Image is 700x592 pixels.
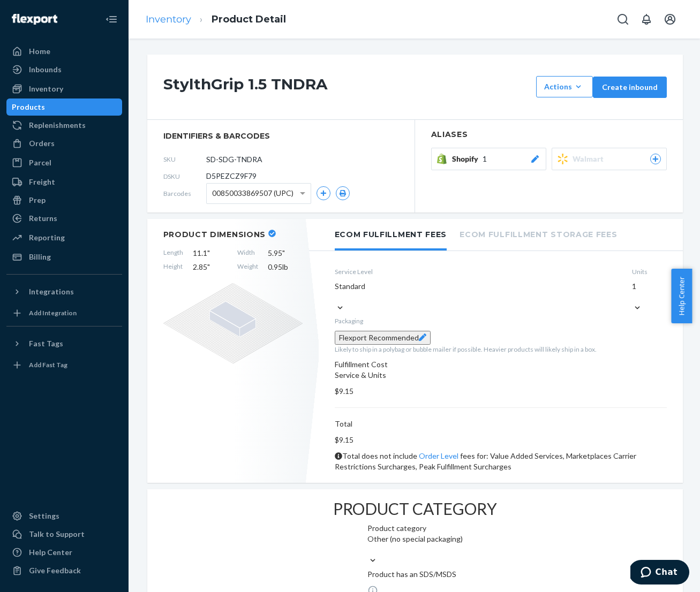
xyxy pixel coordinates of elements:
[212,184,293,202] span: 00850033869507 (UPC)
[483,154,487,164] span: 1
[659,9,681,30] button: Open account menu
[163,172,206,181] span: DSKU
[431,131,667,139] h2: Aliases
[6,117,122,134] a: Replenishments
[282,248,285,257] span: "
[636,9,657,30] button: Open notifications
[335,370,667,381] p: Service & Units
[335,281,623,292] div: Standard
[193,248,228,259] span: 11.1
[632,292,633,302] input: 1
[163,248,183,259] span: Length
[335,345,667,354] p: Likely to ship in a polybag or bubble mailer if possible. Heavier products will likely ship in a ...
[367,534,463,544] div: Other (no special packaging)
[29,138,55,149] div: Orders
[6,154,122,171] a: Parcel
[12,14,57,25] img: Flexport logo
[6,305,122,322] a: Add Integration
[163,76,531,98] h1: StylthGrip 1.5 TNDRA
[6,248,122,265] a: Billing
[101,9,122,30] button: Close Navigation
[163,230,266,239] h2: Product Dimensions
[29,157,51,168] div: Parcel
[6,210,122,227] a: Returns
[6,562,122,579] button: Give Feedback
[193,262,228,272] span: 2.85
[163,155,206,164] span: SKU
[268,248,303,259] span: 5.95
[6,526,122,543] button: Talk to Support
[6,173,122,191] a: Freight
[367,569,463,580] p: Product has an SDS/MSDS
[207,248,210,257] span: "
[6,283,122,300] button: Integrations
[163,189,206,198] span: Barcodes
[632,267,667,276] label: Units
[29,286,74,297] div: Integrations
[335,316,667,325] p: Packaging
[671,269,692,323] button: Help Center
[6,356,122,374] a: Add Fast Tag
[29,195,46,206] div: Prep
[335,267,623,276] label: Service Level
[335,359,667,370] div: Fulfillment Cost
[6,61,122,78] a: Inbounds
[29,511,59,521] div: Settings
[29,84,63,94] div: Inventory
[6,544,122,561] a: Help Center
[29,529,85,540] div: Talk to Support
[29,252,51,262] div: Billing
[29,565,81,576] div: Give Feedback
[6,507,122,525] a: Settings
[6,135,122,152] a: Orders
[29,232,65,243] div: Reporting
[335,435,667,445] p: $9.15
[335,386,667,397] p: $9.15
[29,213,57,224] div: Returns
[146,13,191,25] a: Inventory
[163,131,398,141] span: identifiers & barcodes
[6,43,122,60] a: Home
[367,523,463,534] p: Product category
[536,76,593,97] button: Actions
[612,9,634,30] button: Open Search Box
[367,544,368,555] input: Other (no special packaging)
[237,262,258,272] span: Weight
[544,81,585,92] div: Actions
[593,77,667,98] button: Create inbound
[630,560,689,587] iframe: Opens a widget where you can chat to one of our agents
[335,419,667,429] p: Total
[632,281,667,292] div: 1
[29,46,50,57] div: Home
[419,451,458,460] a: Order Level
[6,192,122,209] a: Prep
[207,262,210,271] span: "
[29,120,86,131] div: Replenishments
[6,98,122,116] a: Products
[29,64,62,75] div: Inbounds
[573,154,608,164] span: Walmart
[460,219,617,248] li: Ecom Fulfillment Storage Fees
[29,308,77,317] div: Add Integration
[12,102,45,112] div: Products
[237,248,258,259] span: Width
[137,4,295,35] ol: breadcrumbs
[552,148,667,170] button: Walmart
[333,500,497,518] h2: PRODUCT CATEGORY
[29,547,72,558] div: Help Center
[212,13,286,25] a: Product Detail
[6,335,122,352] button: Fast Tags
[335,292,336,302] input: Standard
[268,262,303,272] span: 0.95 lb
[206,171,257,181] span: D5PEZCZ9F79
[335,219,447,251] li: Ecom Fulfillment Fees
[29,338,63,349] div: Fast Tags
[335,331,431,345] button: Flexport Recommended
[163,262,183,272] span: Height
[335,451,636,471] span: Total does not include fees for: Value Added Services, Marketplaces Carrier Restrictions Surcharg...
[452,154,483,164] span: Shopify
[431,148,546,170] button: Shopify1
[29,360,67,369] div: Add Fast Tag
